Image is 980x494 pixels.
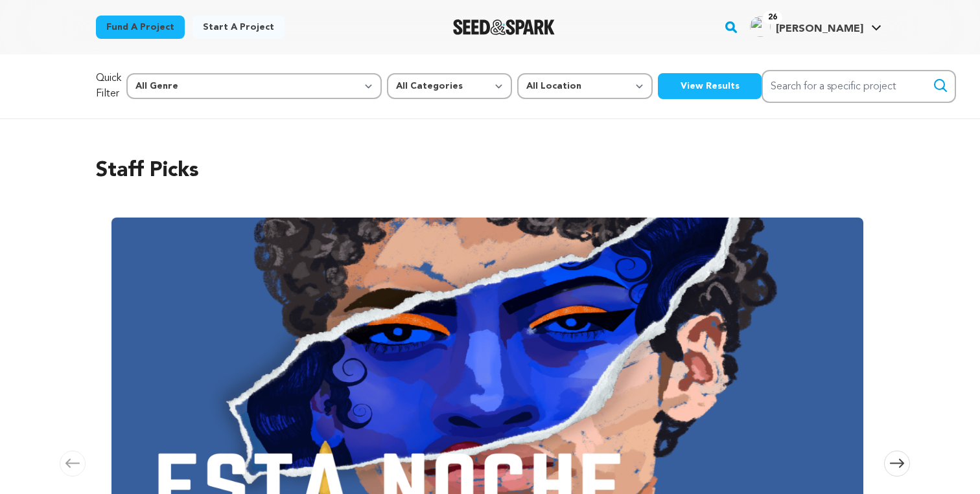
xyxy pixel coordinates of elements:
[763,11,782,24] span: 26
[750,16,863,37] div: Caron C.'s Profile
[96,71,121,102] p: Quick Filter
[96,16,185,39] a: Fund a project
[750,16,771,37] img: ACg8ocJwbB5MO_mhvPb1Nbrcg1p6KTAdsUYVikqCN4dIeNM9eR9WzGRxfg=s96-c
[747,14,884,41] span: Caron C.'s Profile
[747,14,884,37] a: Caron C.'s Profile
[96,155,884,186] h2: Staff Picks
[192,16,285,39] a: Start a project
[762,70,956,103] input: Search for a specific project
[776,24,863,34] span: [PERSON_NAME]
[453,19,555,35] img: Seed&Spark Logo Dark Mode
[453,19,555,35] a: Seed&Spark Homepage
[658,73,762,99] button: View Results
